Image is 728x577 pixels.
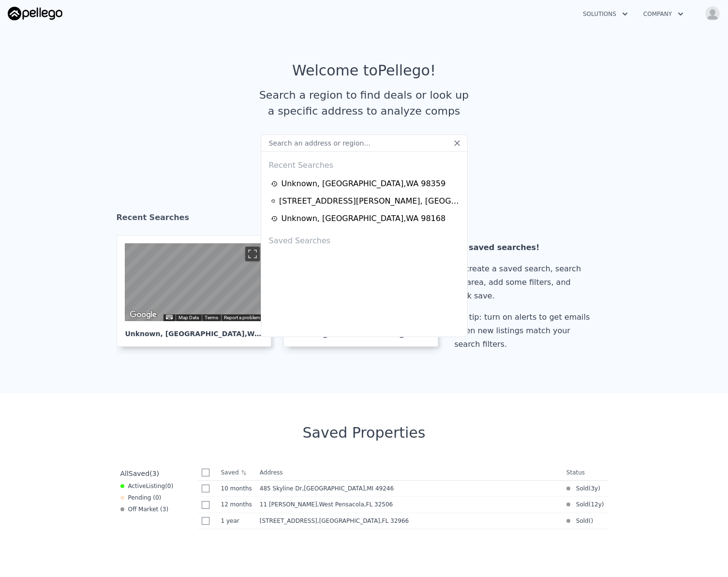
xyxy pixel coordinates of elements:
[365,485,394,492] span: , MI 49246
[454,311,594,351] div: Pro tip: turn on alerts to get emails when new listings match your search filters.
[705,6,720,21] img: avatar
[598,485,600,492] span: )
[271,213,461,224] a: Unknown, [GEOGRAPHIC_DATA],WA 98168
[125,243,263,321] div: Map
[256,465,563,481] th: Address
[245,330,286,338] span: , WA 98359
[282,178,446,190] div: Unknown , [GEOGRAPHIC_DATA] , WA 98359
[265,152,463,175] div: Recent Searches
[256,87,473,119] div: Search a region to find deals or look up a specific address to analyze comps
[265,227,463,251] div: Saved Searches
[282,213,446,224] div: Unknown , [GEOGRAPHIC_DATA] , WA 98168
[570,517,591,525] span: Sold (
[570,485,591,492] span: Sold (
[178,314,199,321] button: Map Data
[271,195,461,207] a: [STREET_ADDRESS][PERSON_NAME], [GEOGRAPHIC_DATA],FL 33898
[127,309,159,321] img: Google
[636,5,691,23] button: Company
[570,501,591,508] span: Sold (
[120,505,169,513] div: Off Market ( 3 )
[117,235,279,347] a: Map Unknown, [GEOGRAPHIC_DATA],WA 98359
[261,134,468,152] input: Search an address or region...
[317,518,413,524] span: , [GEOGRAPHIC_DATA]
[591,485,598,492] time: 2022-10-03 10:07
[217,465,256,480] th: Saved
[260,485,302,492] span: 485 Skyline Dr
[260,518,317,524] span: [STREET_ADDRESS]
[117,424,612,442] div: Saved Properties
[454,241,594,254] div: No saved searches!
[563,465,608,481] th: Status
[127,309,159,321] a: Open this area in Google Maps (opens a new window)
[602,501,604,508] span: )
[125,243,263,321] div: Street View
[205,315,218,320] a: Terms (opens in new tab)
[120,494,162,502] div: Pending ( 0 )
[128,482,174,490] span: Active ( 0 )
[166,315,173,319] button: Keyboard shortcuts
[591,517,593,525] span: )
[8,7,62,20] img: Pellego
[292,62,436,79] div: Welcome to Pellego !
[221,517,252,525] time: 2024-07-12 19:42
[317,501,397,508] span: , West Pensacola
[454,262,594,303] div: To create a saved search, search an area, add some filters, and click save.
[224,315,260,320] a: Report a problem
[380,518,409,524] span: , FL 32966
[129,470,149,477] span: Saved
[245,247,260,261] button: Toggle fullscreen view
[575,5,636,23] button: Solutions
[120,469,159,478] div: All ( 3 )
[279,195,460,207] div: [STREET_ADDRESS][PERSON_NAME] , [GEOGRAPHIC_DATA] , FL 33898
[260,501,317,508] span: 11 [PERSON_NAME]
[221,501,252,508] time: 2024-09-03 18:59
[117,204,612,235] div: Recent Searches
[364,501,393,508] span: , FL 32506
[591,501,601,508] time: 2013-05-14 13:00
[271,178,461,190] a: Unknown, [GEOGRAPHIC_DATA],WA 98359
[125,321,263,339] div: Unknown , [GEOGRAPHIC_DATA]
[302,485,398,492] span: , [GEOGRAPHIC_DATA]
[221,485,252,492] time: 2024-10-30 04:35
[146,483,165,489] span: Listing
